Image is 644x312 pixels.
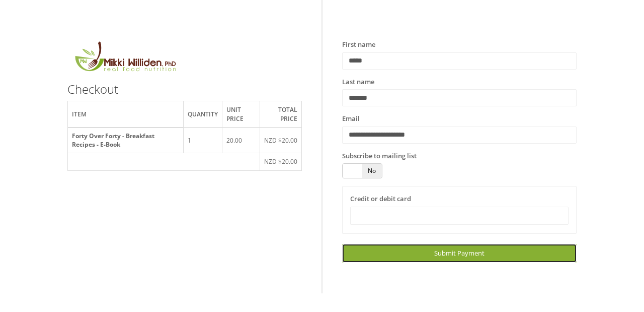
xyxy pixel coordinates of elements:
img: MikkiLogoMain.png [67,40,182,78]
td: 1 [183,128,222,153]
a: Submit Payment [342,244,577,263]
label: Email [342,114,360,124]
label: Credit or debit card [350,194,411,204]
label: Subscribe to mailing list [342,151,417,161]
th: Unit price [222,101,260,128]
th: Total price [260,101,302,128]
iframe: Secure card payment input frame [357,211,562,220]
td: NZD $20.00 [260,128,302,153]
td: NZD $20.00 [260,153,302,170]
h3: Checkout [67,83,302,96]
td: 20.00 [222,128,260,153]
label: Last name [342,77,374,87]
span: No [362,164,382,178]
th: Forty Over Forty - Breakfast Recipes - E-Book [68,128,184,153]
label: First name [342,40,375,50]
th: Quantity [183,101,222,128]
th: Item [68,101,184,128]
